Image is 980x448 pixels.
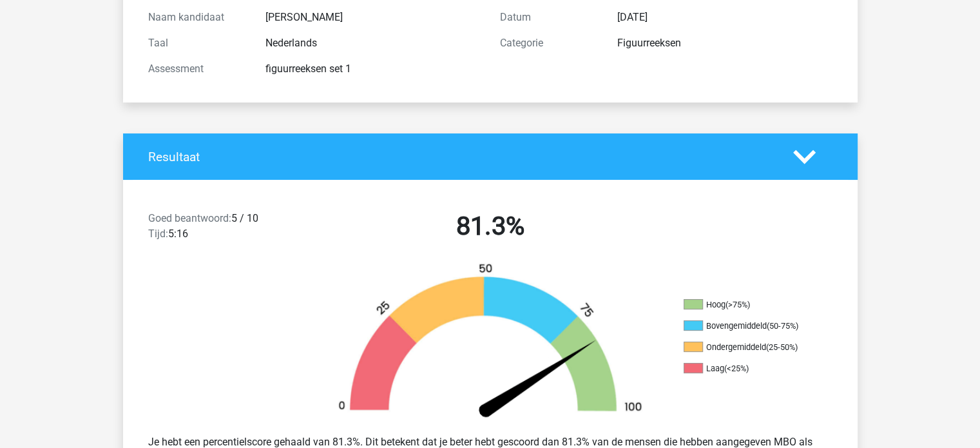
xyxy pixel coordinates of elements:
[148,150,774,164] h4: Resultaat
[148,228,168,240] span: Tijd:
[767,321,798,331] div: (50-75%)
[490,35,608,51] div: Categorie
[316,262,664,424] img: 81.faf665cb8af7.png
[139,35,256,51] div: Taal
[139,10,256,25] div: Naam kandidaat
[490,10,608,25] div: Datum
[684,342,812,353] li: Ondergemiddeld
[684,299,812,311] li: Hoog
[139,61,256,77] div: Assessment
[324,211,657,242] h2: 81.3%
[725,300,750,309] div: (>75%)
[684,363,812,375] li: Laag
[256,35,490,51] div: Nederlands
[724,364,749,373] div: (<25%)
[256,10,490,25] div: [PERSON_NAME]
[139,211,314,247] div: 5 / 10 5:16
[684,320,812,332] li: Bovengemiddeld
[608,35,842,51] div: Figuurreeksen
[766,342,798,352] div: (25-50%)
[256,61,490,77] div: figuurreeksen set 1
[148,212,231,224] span: Goed beantwoord:
[608,10,842,25] div: [DATE]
